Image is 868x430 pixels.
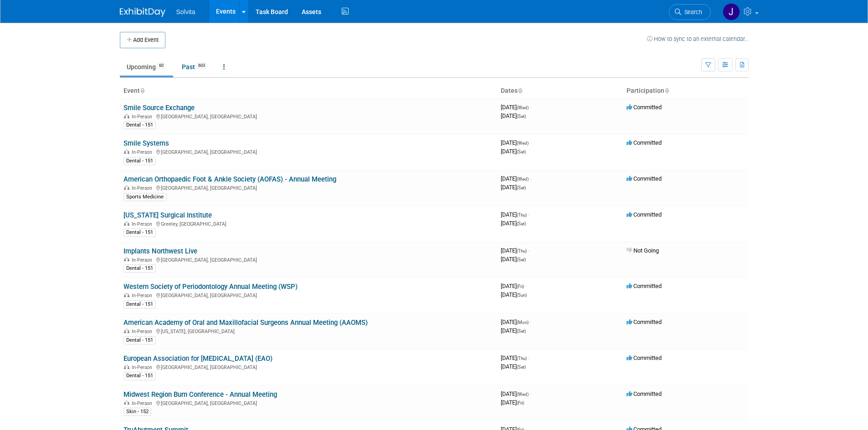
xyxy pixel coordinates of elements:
div: Dental - 151 [123,228,156,237]
span: (Sat) [517,329,526,334]
span: (Sat) [517,114,526,119]
span: (Thu) [517,212,527,218]
a: Midwest Region Burn Conference - Annual Meeting [123,390,277,399]
div: [GEOGRAPHIC_DATA], [GEOGRAPHIC_DATA] [123,112,493,120]
span: In-Person [132,257,155,263]
span: [DATE] [501,247,529,254]
div: Dental - 151 [123,264,156,273]
span: 60 [156,62,166,69]
img: In-Person Event [124,329,129,333]
span: (Fri) [517,400,524,405]
img: In-Person Event [124,149,129,154]
div: [GEOGRAPHIC_DATA], [GEOGRAPHIC_DATA] [123,184,493,191]
span: (Sat) [517,364,526,369]
div: Dental - 151 [123,121,156,129]
div: Dental - 151 [123,157,156,165]
span: Search [681,9,702,15]
span: [DATE] [501,283,527,289]
a: Search [669,4,711,20]
span: (Sat) [517,185,526,190]
a: How to sync to an external calendar... [647,35,749,42]
span: Solvita [176,8,195,15]
span: [DATE] [501,399,524,406]
a: Western Society of Periodontology Annual Meeting (WSP) [123,283,298,291]
img: In-Person Event [124,114,129,118]
span: 603 [195,62,208,69]
img: In-Person Event [124,185,129,190]
span: In-Person [132,149,155,155]
span: (Sat) [517,221,526,226]
a: Implants Northwest Live [123,247,197,255]
span: Committed [627,319,662,325]
div: Skin - 152 [123,408,151,416]
div: [GEOGRAPHIC_DATA], [GEOGRAPHIC_DATA] [123,363,493,370]
div: Sports Medicine [123,193,166,201]
span: (Sat) [517,149,526,154]
span: - [530,139,531,146]
a: American Orthopaedic Foot & Ankle Society (AOFAS) - Annual Meeting [123,175,336,183]
span: - [530,390,531,397]
a: Sort by Start Date [518,87,522,94]
span: Committed [627,283,662,289]
a: Smile Source Exchange [123,104,195,112]
span: (Fri) [517,284,524,289]
span: [DATE] [501,319,531,325]
span: [DATE] [501,390,531,397]
th: Dates [497,83,623,99]
a: American Academy of Oral and Maxillofacial Surgeons Annual Meeting (AAOMS) [123,319,368,327]
th: Participation [623,83,749,99]
img: In-Person Event [124,364,129,369]
span: [DATE] [501,112,526,119]
span: Committed [627,354,662,361]
span: - [525,283,527,289]
th: Event [120,83,497,99]
img: Josh Richardson [723,3,740,20]
div: Greeley, [GEOGRAPHIC_DATA] [123,220,493,227]
span: [DATE] [501,211,529,218]
span: Committed [627,390,662,397]
a: Smile Systems [123,139,169,147]
div: [GEOGRAPHIC_DATA], [GEOGRAPHIC_DATA] [123,291,493,298]
span: Not Going [627,247,659,254]
span: [DATE] [501,104,531,111]
span: [DATE] [501,256,526,263]
span: Committed [627,104,662,111]
span: (Wed) [517,141,529,146]
div: Dental - 151 [123,336,156,344]
span: In-Person [132,221,155,227]
span: - [528,211,529,218]
img: In-Person Event [124,293,129,297]
span: [DATE] [501,220,526,227]
span: - [528,354,529,361]
span: [DATE] [501,291,527,298]
span: (Sat) [517,257,526,262]
a: Sort by Event Name [140,87,144,94]
span: [DATE] [501,184,526,191]
div: Dental - 151 [123,372,156,380]
span: [DATE] [501,363,526,370]
div: [GEOGRAPHIC_DATA], [GEOGRAPHIC_DATA] [123,256,493,263]
span: In-Person [132,114,155,120]
div: [GEOGRAPHIC_DATA], [GEOGRAPHIC_DATA] [123,399,493,406]
img: ExhibitDay [120,8,165,17]
img: In-Person Event [124,257,129,262]
div: Dental - 151 [123,300,156,309]
span: (Sun) [517,293,527,298]
span: In-Person [132,329,155,334]
span: In-Person [132,364,155,370]
span: In-Person [132,293,155,298]
span: - [530,104,531,111]
span: - [528,247,529,254]
span: [DATE] [501,354,529,361]
span: [DATE] [501,175,531,182]
a: Upcoming60 [120,58,173,76]
span: (Wed) [517,105,529,110]
span: In-Person [132,400,155,406]
span: [DATE] [501,139,531,146]
span: - [530,319,531,325]
img: In-Person Event [124,400,129,405]
a: [US_STATE] Surgical Institute [123,211,212,219]
img: In-Person Event [124,221,129,226]
a: Past603 [175,58,215,76]
span: (Mon) [517,320,529,325]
